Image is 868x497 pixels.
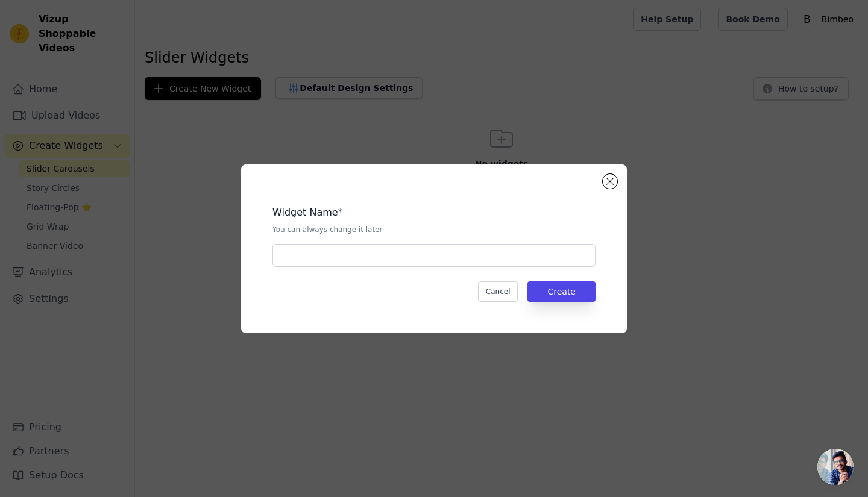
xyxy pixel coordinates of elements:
a: Open chat [817,449,854,485]
button: Cancel [478,281,518,302]
button: Create [527,281,596,302]
legend: Widget Name [272,205,338,220]
p: You can always change it later [272,225,596,234]
button: Close modal [603,174,617,189]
